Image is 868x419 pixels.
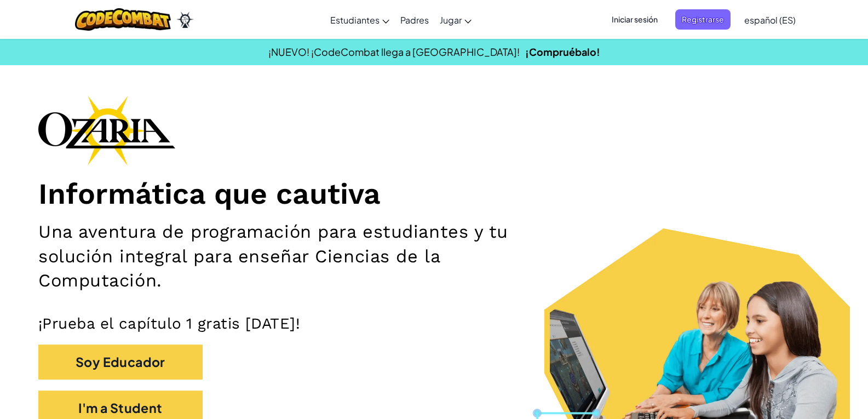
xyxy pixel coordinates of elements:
[176,12,194,28] img: Ozaria
[434,5,477,35] a: Jugar
[38,95,175,165] img: Ozaria branding logo
[330,14,380,26] span: Estudiantes
[38,176,830,212] h1: Informática que cautiva
[38,314,830,334] p: ¡Prueba el capítulo 1 gratis [DATE]!
[440,14,462,26] span: Jugar
[525,45,600,58] a: ¡Compruébalo!
[75,8,171,31] img: CodeCombat logo
[325,5,395,35] a: Estudiantes
[675,9,731,30] button: Registrarse
[395,5,434,35] a: Padres
[744,14,796,26] span: español (ES)
[605,9,664,30] button: Iniciar sesión
[38,220,568,292] h2: Una aventura de programación para estudiantes y tu solución integral para enseñar Ciencias de la ...
[268,45,520,58] span: ¡NUEVO! ¡CodeCombat llega a [GEOGRAPHIC_DATA]!
[38,345,203,380] button: Soy Educador
[739,5,801,35] a: español (ES)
